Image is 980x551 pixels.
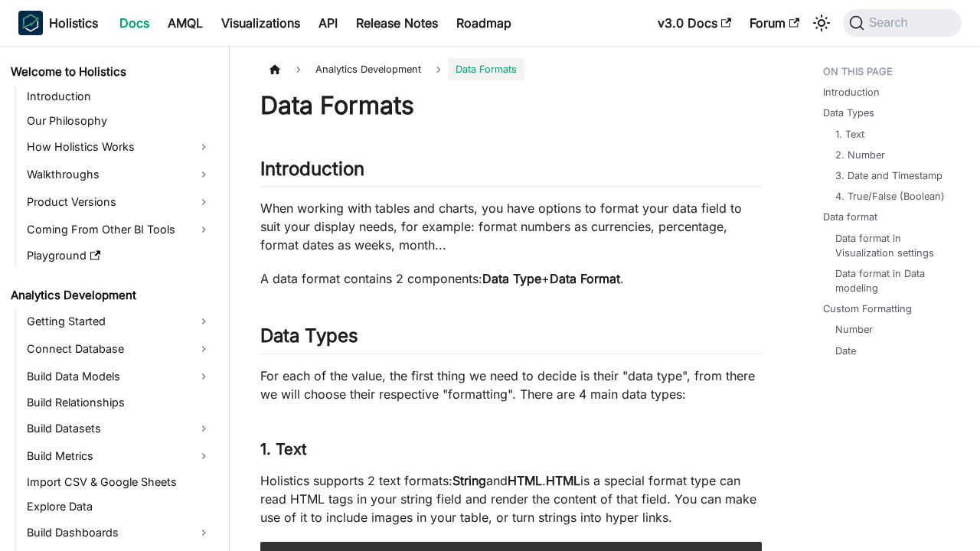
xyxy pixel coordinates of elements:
a: How Holistics Works [22,135,216,159]
strong: String [452,473,486,488]
a: 2. Number [835,148,885,162]
a: Roadmap [447,11,521,35]
img: Holistics [18,11,43,35]
p: For each of the value, the first thing we need to decide is their "data type", from there we will... [260,367,762,403]
span: Analytics Development [308,58,429,80]
a: Welcome to Holistics [6,61,216,83]
a: HolisticsHolisticsHolistics [18,11,98,35]
button: Switch between dark and light mode (currently system mode) [809,11,834,35]
a: Data format in Data modeling [835,266,949,295]
a: 3. Date and Timestamp [835,168,942,183]
a: Home page [260,58,289,80]
a: 1. Text [835,127,864,142]
a: Introduction [823,85,880,99]
h2: Data Types [260,324,762,354]
a: Product Versions [22,190,216,214]
a: Analytics Development [6,285,216,306]
a: 4. True/False (Boolean) [835,189,945,204]
strong: Data Type [482,271,541,286]
strong: HTML [508,473,542,488]
a: v3.0 Docs [648,11,740,35]
a: Coming From Other BI Tools [22,217,216,242]
a: Walkthroughs [22,162,216,187]
a: Docs [110,11,158,35]
a: Visualizations [212,11,309,35]
a: Explore Data [22,496,216,517]
a: Data Types [823,106,874,120]
a: Release Notes [347,11,447,35]
button: Search (Command+K) [843,9,962,37]
h2: Introduction [260,158,762,187]
a: API [309,11,347,35]
a: Build Data Models [22,364,216,389]
a: AMQL [158,11,212,35]
a: Build Metrics [22,444,216,468]
a: Build Relationships [22,392,216,413]
a: Connect Database [22,337,216,361]
span: Data Formats [448,58,524,80]
p: Holistics supports 2 text formats: and . is a special format type can read HTML tags in your stri... [260,471,762,527]
a: Build Datasets [22,416,216,441]
a: Number [835,322,873,337]
p: A data format contains 2 components: + . [260,269,762,288]
h1: Data Formats [260,90,762,121]
a: Introduction [22,86,216,107]
h3: 1. Text [260,440,762,459]
strong: Data Format [550,271,620,286]
nav: Breadcrumbs [260,58,762,80]
a: Data format in Visualization settings [835,231,949,260]
a: Our Philosophy [22,110,216,132]
a: Playground [22,245,216,266]
a: Date [835,344,856,358]
a: Forum [740,11,808,35]
a: Build Dashboards [22,520,216,545]
b: Holistics [49,14,98,32]
p: When working with tables and charts, you have options to format your data field to suit your disp... [260,199,762,254]
a: Getting Started [22,309,216,334]
span: Search [864,16,917,30]
a: Data format [823,210,877,224]
a: Import CSV & Google Sheets [22,471,216,493]
strong: HTML [546,473,580,488]
a: Custom Formatting [823,302,912,316]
